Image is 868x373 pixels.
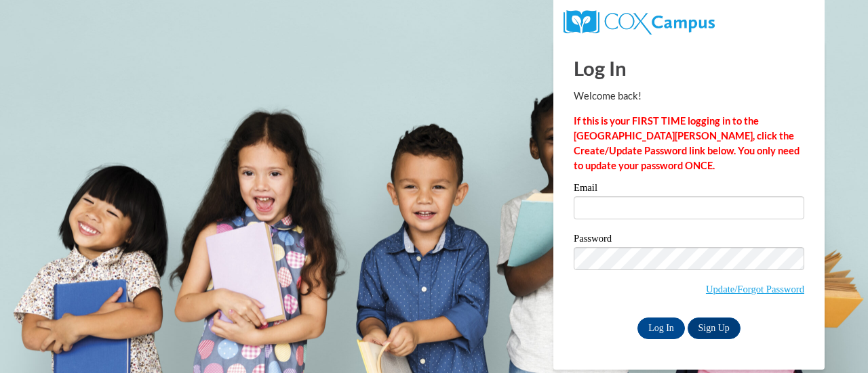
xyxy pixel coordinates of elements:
p: Welcome back! [574,89,804,104]
label: Password [574,234,804,247]
img: COX Campus [564,10,715,35]
a: COX Campus [564,16,715,27]
strong: If this is your FIRST TIME logging in to the [GEOGRAPHIC_DATA][PERSON_NAME], click the Create/Upd... [574,115,800,171]
h1: Log In [574,54,804,82]
a: Sign Up [688,317,741,339]
label: Email [574,183,804,196]
a: Update/Forgot Password [706,284,804,294]
input: Log In [637,317,685,339]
